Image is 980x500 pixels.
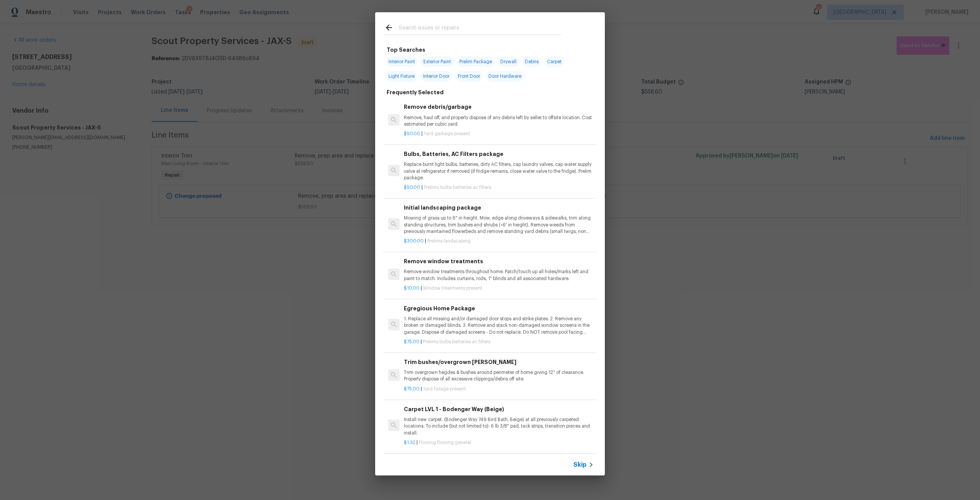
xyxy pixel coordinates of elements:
[498,56,519,67] span: Drywall
[404,439,594,446] p: |
[421,71,452,82] span: Interior Door
[423,387,466,391] span: Yard foilage present
[427,239,470,243] span: Prelims landscaping
[404,386,594,392] p: |
[404,150,594,158] h6: Bulbs, Batteries, AC Filters package
[387,88,444,97] h6: Frequently Selected
[404,387,420,391] span: $75.00
[404,239,424,243] span: $300.00
[399,23,561,34] input: Search issues or repairs
[404,440,415,445] span: $1.32
[423,339,490,344] span: Prelims bulbs batteries ac filters
[404,103,594,111] h6: Remove debris/garbage
[486,71,524,82] span: Door Hardware
[404,185,420,190] span: $50.00
[404,369,594,382] p: Trim overgrown hegdes & bushes around perimeter of home giving 12" of clearance. Properly dispose...
[404,131,420,136] span: $50.00
[404,339,420,344] span: $75.00
[404,358,594,366] h6: Trim bushes/overgrown [PERSON_NAME]
[386,71,417,82] span: Light Fixture
[404,238,594,244] p: |
[404,115,594,128] p: Remove, haul off, and properly dispose of any debris left by seller to offsite location. Cost est...
[387,46,425,54] h6: Top Searches
[404,161,594,181] p: Replace burnt light bulbs, batteries, dirty AC filters, cap laundry valves, cap water supply valv...
[404,304,594,313] h6: Egregious Home Package
[404,339,594,345] p: |
[424,131,470,136] span: Yard garbage present
[404,203,594,212] h6: Initial landscaping package
[523,56,541,67] span: Debris
[386,56,417,67] span: Interior Paint
[404,416,594,436] p: Install new carpet. (Bodenger Way 749 Bird Bath, Beige) at all previously carpeted locations. To ...
[423,286,482,290] span: Window treatments present
[457,56,494,67] span: Prelim Package
[573,461,586,469] span: Skip
[421,56,453,67] span: Exterior Paint
[404,286,420,290] span: $10.00
[404,285,594,292] p: |
[424,185,491,190] span: Prelims bulbs batteries ac filters
[404,131,594,137] p: |
[404,405,594,413] h6: Carpet LVL 1 - Bodenger Way (Beige)
[404,269,594,282] p: Remove window treatments throughout home. Patch/touch up all holes/marks left and paint to match....
[456,71,482,82] span: Front Door
[404,184,594,191] p: |
[545,56,564,67] span: Carpet
[404,257,594,266] h6: Remove window treatments
[404,316,594,335] p: 1. Replace all missing and/or damaged door stops and strike plates. 2. Remove any broken or damag...
[419,440,471,445] span: Flooring flooring general
[404,215,594,234] p: Mowing of grass up to 6" in height. Mow, edge along driveways & sidewalks, trim along standing st...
